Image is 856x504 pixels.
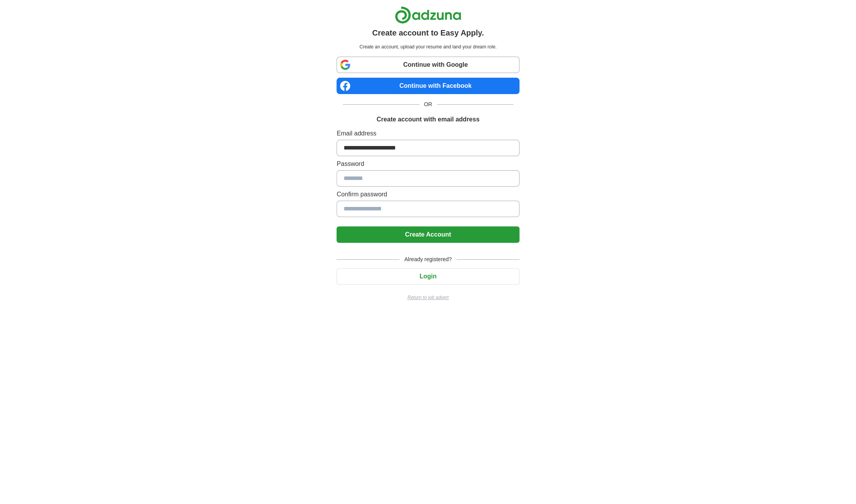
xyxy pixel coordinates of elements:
button: Login [337,268,519,285]
a: Login [337,273,519,280]
h1: Create account with email address [376,115,479,124]
p: Create an account, upload your resume and land your dream role. [338,43,518,50]
button: Create Account [337,226,519,243]
h1: Create account to Easy Apply. [372,27,484,39]
label: Password [337,159,519,169]
label: Email address [337,129,519,138]
a: Return to job advert [337,294,519,301]
img: Adzuna logo [395,6,461,24]
span: OR [419,100,437,109]
a: Continue with Facebook [337,78,519,94]
label: Confirm password [337,190,519,199]
span: Already registered? [399,255,456,264]
a: Continue with Google [337,57,519,73]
